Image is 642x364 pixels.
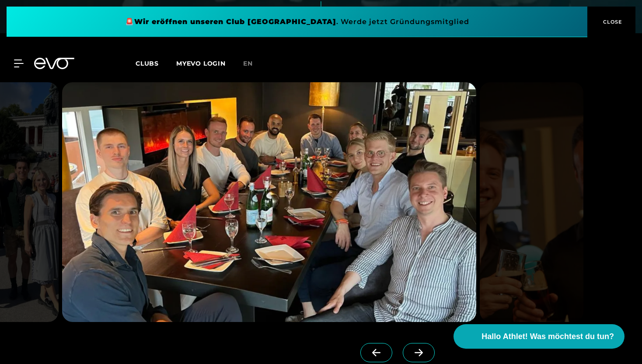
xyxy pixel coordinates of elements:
[601,18,622,26] span: CLOSE
[62,82,476,322] img: evofitness
[480,82,583,322] img: evofitness
[481,331,614,343] span: Hallo Athlet! Was möchtest du tun?
[587,7,635,37] button: CLOSE
[243,59,263,69] a: en
[454,324,625,349] button: Hallo Athlet! Was möchtest du tun?
[176,59,226,67] a: MYEVO LOGIN
[136,59,176,67] a: Clubs
[136,59,159,67] span: Clubs
[243,59,253,67] span: en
